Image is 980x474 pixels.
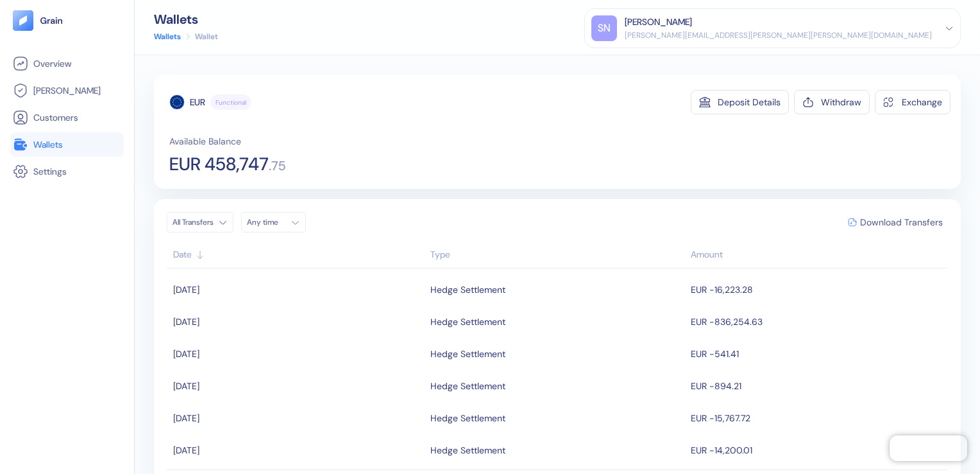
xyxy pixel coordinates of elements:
td: EUR -14,200.01 [688,434,948,466]
button: Exchange [875,90,950,114]
button: Download Transfers [843,213,948,232]
div: Sort ascending [173,248,424,261]
div: Hedge Settlement [430,279,505,301]
a: [PERSON_NAME] [13,83,121,98]
iframe: Chatra live chat [890,435,967,461]
td: EUR -894.21 [688,370,948,402]
div: EUR [190,96,205,109]
button: Withdraw [794,90,870,114]
div: Hedge Settlement [430,311,505,333]
img: logo [40,16,63,25]
a: Overview [13,56,121,71]
td: [DATE] [167,402,427,434]
div: Withdraw [821,98,861,107]
div: Exchange [902,98,942,107]
button: Deposit Details [691,90,789,114]
div: Any time [247,217,285,227]
div: SN [591,15,617,41]
span: Download Transfers [860,218,943,227]
span: Functional [215,98,246,107]
div: Sort descending [691,248,942,261]
td: [DATE] [167,370,427,402]
div: Hedge Settlement [430,343,505,365]
span: . 75 [269,159,285,172]
td: [DATE] [167,274,427,306]
span: [PERSON_NAME] [33,84,101,97]
td: EUR -15,767.72 [688,402,948,434]
a: Wallets [13,137,121,152]
td: [DATE] [167,306,427,338]
div: Hedge Settlement [430,439,505,461]
div: [PERSON_NAME][EMAIL_ADDRESS][PERSON_NAME][PERSON_NAME][DOMAIN_NAME] [625,30,932,41]
a: Wallets [154,31,181,42]
a: Settings [13,164,121,179]
span: Available Balance [169,135,241,148]
div: Hedge Settlement [430,375,505,397]
span: Settings [33,165,67,178]
span: Customers [33,111,78,124]
span: Overview [33,57,71,70]
div: [PERSON_NAME] [625,15,692,29]
a: Customers [13,110,121,125]
span: Wallets [33,138,63,151]
span: EUR 458,747 [169,155,269,173]
td: EUR -541.41 [688,338,948,370]
div: Deposit Details [718,98,781,107]
img: logo-tablet-V2.svg [13,10,33,31]
div: Hedge Settlement [430,407,505,429]
div: Wallets [154,13,218,26]
td: [DATE] [167,434,427,466]
button: Any time [241,212,306,233]
td: [DATE] [167,338,427,370]
td: EUR -836,254.63 [688,306,948,338]
div: Sort ascending [430,248,684,261]
td: EUR -16,223.28 [688,274,948,306]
